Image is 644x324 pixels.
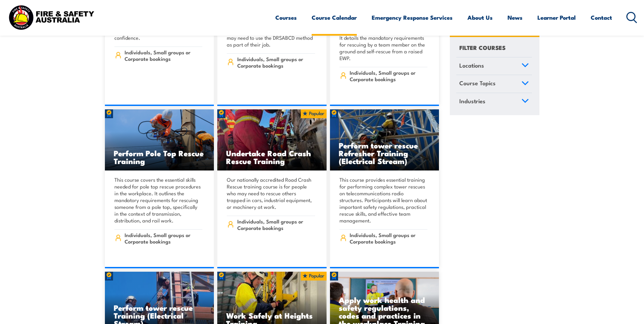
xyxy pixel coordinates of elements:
[114,176,203,224] p: This course covers the essential skills needed for pole top rescue procedures in the workplace. I...
[372,8,453,26] a: Emergency Response Services
[237,218,315,231] span: Individuals, Small groups or Corporate bookings
[217,109,327,170] img: Road Crash Rescue Training
[217,109,327,170] a: Undertake Road Crash Rescue Training
[125,49,202,62] span: Individuals, Small groups or Corporate bookings
[275,8,297,26] a: Courses
[459,43,505,52] h4: FILTER COURSES
[456,75,532,93] a: Course Topics
[105,109,214,170] img: Perform Pole Top Rescue course
[105,109,214,170] a: Perform Pole Top Rescue Training
[350,69,427,82] span: Individuals, Small groups or Corporate bookings
[459,79,496,88] span: Course Topics
[114,149,205,165] h3: Perform Pole Top Rescue Training
[467,8,493,26] a: About Us
[350,232,427,245] span: Individuals, Small groups or Corporate bookings
[456,57,532,75] a: Locations
[226,149,318,165] h3: Undertake Road Crash Rescue Training
[125,232,202,245] span: Individuals, Small groups or Corporate bookings
[508,8,522,26] a: News
[330,109,439,170] img: Perform tower rescue refresher (Electrical Stream)
[330,109,439,170] a: Perform tower rescue Refresher Training (Electrical Stream)
[227,176,315,210] p: Our nationally accredited Road Crash Rescue training course is for people who may need to rescue ...
[339,176,428,224] p: This course provides essential training for performing complex tower rescues on telecommunication...
[456,93,532,111] a: Industries
[591,8,612,26] a: Contact
[459,61,484,70] span: Locations
[459,96,485,106] span: Industries
[339,141,430,165] h3: Perform tower rescue Refresher Training (Electrical Stream)
[237,56,315,69] span: Individuals, Small groups or Corporate bookings
[537,8,576,26] a: Learner Portal
[312,8,357,26] a: Course Calendar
